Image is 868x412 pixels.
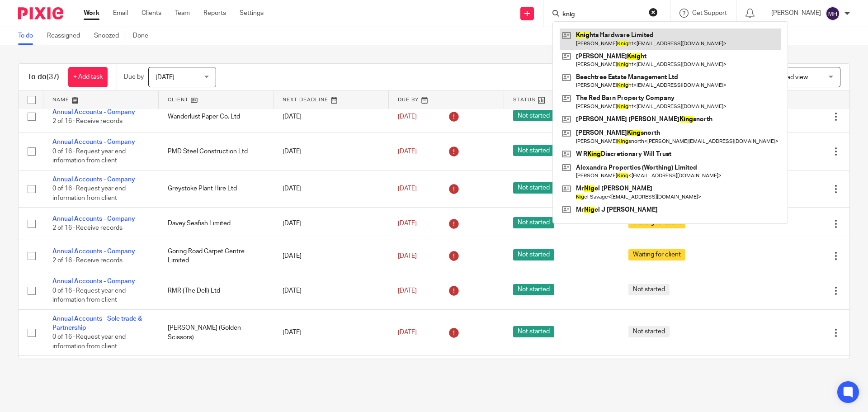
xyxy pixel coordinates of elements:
td: [DATE] [274,356,389,393]
span: 0 of 16 · Request year end information from client [52,334,126,350]
a: Annual Accounts - Company [52,139,135,145]
td: Greystoke Plant Hire Ltd [159,170,274,207]
img: svg%3E [826,6,840,21]
span: [DATE] [398,220,417,227]
td: [DATE] [274,309,389,356]
span: 0 of 16 · Request year end information from client [52,148,126,164]
p: Due by [124,72,144,81]
a: Clients [142,9,161,18]
span: [DATE] [398,329,417,336]
td: [DATE] [274,240,389,272]
span: [DATE] [398,253,417,259]
a: Annual Accounts - Sole trade & Partnership [52,316,142,331]
p: [PERSON_NAME] [771,9,821,18]
span: [DATE] [398,185,417,192]
a: Annual Accounts - Company [52,109,135,115]
td: Wanderlust Paper Co. Ltd [159,101,274,133]
td: Campbells Parts Ltd [159,356,274,393]
a: Work [84,9,99,18]
td: Goring Road Carpet Centre Limited [159,240,274,272]
h1: To do [28,72,59,82]
span: 2 of 16 · Receive records [52,118,123,124]
a: Annual Accounts - Company [52,278,135,284]
span: Waiting for client [628,249,685,260]
a: Annual Accounts - Company [52,248,135,255]
a: Annual Accounts - Company [52,216,135,222]
a: Email [113,9,128,18]
span: Get Support [692,10,727,16]
td: [PERSON_NAME] (Golden Scissors) [159,309,274,356]
a: Annual Accounts - Company [52,176,135,183]
span: 0 of 16 · Request year end information from client [52,185,126,201]
span: Not started [513,217,554,228]
span: 0 of 16 · Request year end information from client [52,288,126,303]
span: 2 of 16 · Receive records [52,257,123,264]
td: [DATE] [274,272,389,309]
td: [DATE] [274,208,389,240]
span: Not started [513,249,554,260]
td: [DATE] [274,170,389,207]
span: Not started [513,326,554,337]
span: Not started [628,284,670,295]
a: Reports [203,9,226,18]
span: [DATE] [398,288,417,294]
a: Snoozed [94,27,126,45]
td: Davey Seafish Limited [159,208,274,240]
td: RMR (The Dell) Ltd [159,272,274,309]
a: Reassigned [47,27,87,45]
span: 2 of 16 · Receive records [52,225,123,232]
td: [DATE] [274,133,389,170]
td: [DATE] [274,101,389,133]
span: [DATE] [398,114,417,120]
a: Settings [240,9,264,18]
a: To do [18,27,40,45]
a: + Add task [68,67,108,87]
span: Not started [513,284,554,295]
a: Team [175,9,190,18]
span: (37) [47,73,59,81]
span: Not started [628,326,670,337]
input: Search [561,11,643,19]
span: Not started [513,145,554,156]
img: Pixie [18,7,63,19]
button: Clear [649,8,658,17]
span: Not started [513,182,554,194]
td: PMD Steel Construction Ltd [159,133,274,170]
span: [DATE] [398,148,417,155]
a: Done [133,27,155,45]
span: Not started [513,110,554,121]
span: [DATE] [156,74,175,81]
